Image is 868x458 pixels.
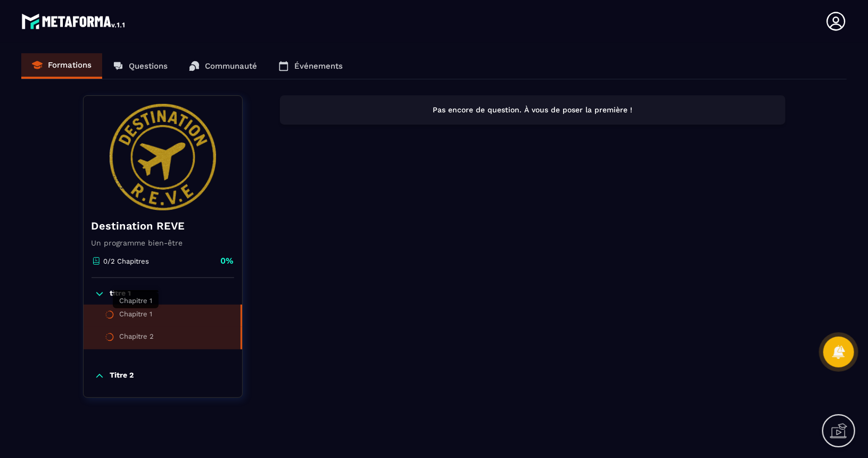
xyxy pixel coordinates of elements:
[110,371,134,381] p: Titre 2
[290,105,776,115] p: Pas encore de question. À vous de poser la première !
[92,218,234,233] h4: Destination REVE
[21,11,127,32] img: logo
[221,255,234,267] p: 0%
[110,289,131,299] p: titre 1
[120,332,154,344] div: Chapitre 2
[120,310,153,322] div: Chapitre 1
[92,239,234,247] p: Un programme bien-être
[104,257,150,265] p: 0/2 Chapitres
[92,104,234,210] img: banner
[119,297,152,305] span: Chapitre 1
